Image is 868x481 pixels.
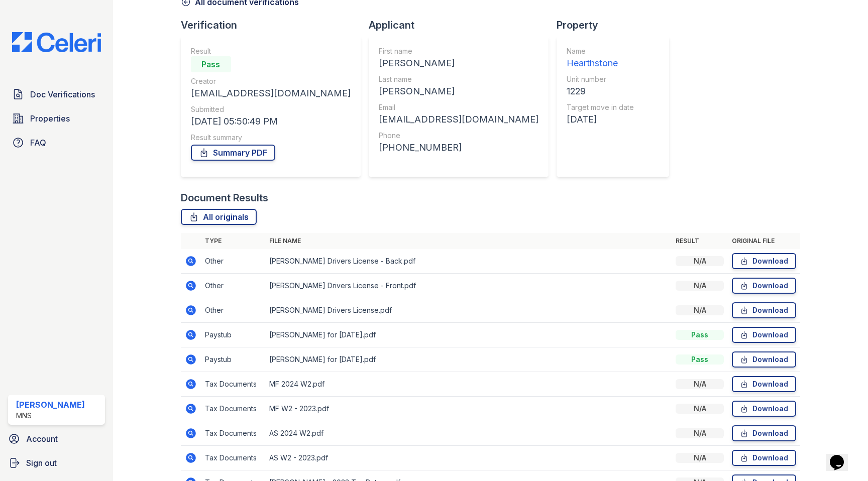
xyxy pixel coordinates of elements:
[369,18,557,32] div: Applicant
[181,209,257,225] a: All originals
[265,298,672,323] td: [PERSON_NAME] Drivers License.pdf
[26,457,57,469] span: Sign out
[181,191,268,205] div: Document Results
[676,428,724,438] div: N/A
[8,84,105,104] a: Doc Verifications
[265,347,672,372] td: [PERSON_NAME] for [DATE].pdf
[732,327,796,343] a: Download
[265,323,672,347] td: [PERSON_NAME] for [DATE].pdf
[567,56,634,70] div: Hearthstone
[265,372,672,397] td: MF 2024 W2.pdf
[191,114,351,129] div: [DATE] 05:50:49 PM
[201,372,265,397] td: Tax Documents
[732,351,796,368] a: Download
[676,453,724,463] div: N/A
[732,302,796,318] a: Download
[201,421,265,446] td: Tax Documents
[201,298,265,323] td: Other
[201,249,265,274] td: Other
[4,32,109,52] img: CE_Logo_Blue-a8612792a0a2168367f1c8372b55b34899dd931a85d93a1a3d3e32e68fde9ad4.png
[676,379,724,389] div: N/A
[567,74,634,84] div: Unit number
[265,274,672,298] td: [PERSON_NAME] Drivers License - Front.pdf
[379,112,538,127] div: [EMAIL_ADDRESS][DOMAIN_NAME]
[4,453,109,473] a: Sign out
[191,104,351,114] div: Submitted
[567,102,634,112] div: Target move in date
[265,233,672,249] th: File name
[8,108,105,129] a: Properties
[676,354,724,365] div: Pass
[4,429,109,449] a: Account
[672,233,728,249] th: Result
[201,233,265,249] th: Type
[557,18,677,32] div: Property
[191,145,275,161] a: Summary PDF
[379,56,538,70] div: [PERSON_NAME]
[191,133,351,143] div: Result summary
[379,141,538,155] div: [PHONE_NUMBER]
[676,330,724,340] div: Pass
[30,112,70,125] span: Properties
[26,433,58,445] span: Account
[826,441,858,471] iframe: chat widget
[732,253,796,269] a: Download
[8,133,105,153] a: FAQ
[265,446,672,470] td: AS W2 - 2023.pdf
[191,76,351,86] div: Creator
[265,397,672,421] td: MF W2 - 2023.pdf
[732,376,796,392] a: Download
[379,46,538,56] div: First name
[201,323,265,347] td: Paystub
[567,84,634,98] div: 1229
[16,399,85,411] div: [PERSON_NAME]
[732,401,796,417] a: Download
[181,18,369,32] div: Verification
[16,411,85,421] div: MNS
[732,425,796,441] a: Download
[201,397,265,421] td: Tax Documents
[379,131,538,141] div: Phone
[728,233,800,249] th: Original file
[732,450,796,466] a: Download
[732,278,796,294] a: Download
[191,46,351,56] div: Result
[379,102,538,112] div: Email
[265,249,672,274] td: [PERSON_NAME] Drivers License - Back.pdf
[567,112,634,127] div: [DATE]
[191,86,351,100] div: [EMAIL_ADDRESS][DOMAIN_NAME]
[201,274,265,298] td: Other
[30,88,95,100] span: Doc Verifications
[676,305,724,315] div: N/A
[379,74,538,84] div: Last name
[30,137,46,149] span: FAQ
[676,256,724,266] div: N/A
[379,84,538,98] div: [PERSON_NAME]
[265,421,672,446] td: AS 2024 W2.pdf
[567,46,634,56] div: Name
[676,281,724,291] div: N/A
[676,404,724,414] div: N/A
[191,56,231,72] div: Pass
[201,347,265,372] td: Paystub
[567,46,634,70] a: Name Hearthstone
[201,446,265,470] td: Tax Documents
